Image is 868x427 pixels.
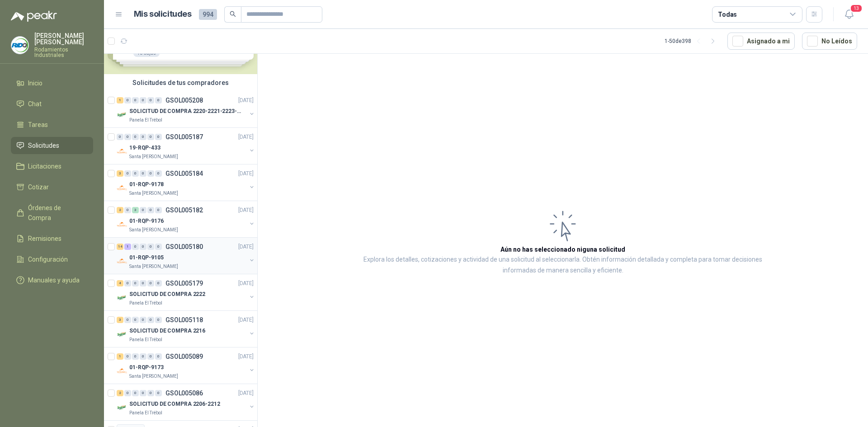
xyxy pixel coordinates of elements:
[155,390,162,396] div: 0
[28,182,49,192] span: Cotizar
[132,317,139,323] div: 0
[124,353,131,360] div: 0
[11,137,93,154] a: Solicitudes
[117,241,255,270] a: 14 1 0 0 0 0 GSOL005180[DATE] Company Logo01-RQP-9105Santa [PERSON_NAME]
[28,254,68,264] span: Configuración
[140,390,146,396] div: 0
[28,234,61,244] span: Remisiones
[117,402,127,413] img: Company Logo
[129,290,205,299] p: SOLICITUD DE COMPRA 2222
[165,207,203,213] p: GSOL005182
[117,366,127,376] img: Company Logo
[129,373,178,380] p: Santa [PERSON_NAME]
[117,183,127,193] img: Company Logo
[155,244,162,250] div: 0
[117,168,255,197] a: 3 0 0 0 0 0 GSOL005184[DATE] Company Logo01-RQP-9178Santa [PERSON_NAME]
[147,280,154,286] div: 0
[129,300,162,307] p: Panela El Trébol
[11,95,93,113] a: Chat
[132,207,139,213] div: 3
[165,280,203,286] p: GSOL005179
[238,206,254,215] p: [DATE]
[129,180,164,189] p: 01-RQP-9178
[124,244,131,250] div: 1
[117,278,255,307] a: 4 0 0 0 0 0 GSOL005179[DATE] Company LogoSOLICITUD DE COMPRA 2222Panela El Trébol
[147,390,154,396] div: 0
[147,97,154,103] div: 0
[238,243,254,251] p: [DATE]
[147,244,154,250] div: 0
[155,134,162,140] div: 0
[129,253,164,262] p: 01-RQP-9105
[165,97,203,103] p: GSOL005208
[11,272,93,289] a: Manuales y ayuda
[140,244,146,250] div: 0
[28,275,80,285] span: Manuales y ayuda
[104,74,257,91] div: Solicitudes de tus compradores
[117,131,255,160] a: 0 0 0 0 0 0 GSOL005187[DATE] Company Logo19-RQP-433Santa [PERSON_NAME]
[165,317,203,323] p: GSOL005118
[718,9,737,19] div: Todas
[727,33,795,50] button: Asignado a mi
[147,170,154,177] div: 0
[28,141,59,150] span: Solicitudes
[11,11,57,22] img: Logo peakr
[155,317,162,323] div: 0
[348,254,778,276] p: Explora los detalles, cotizaciones y actividad de una solicitud al seleccionarla. Obtén informaci...
[124,207,131,213] div: 0
[124,390,131,396] div: 0
[28,120,48,130] span: Tareas
[117,353,123,360] div: 1
[117,146,127,157] img: Company Logo
[199,9,217,20] span: 994
[117,109,127,120] img: Company Logo
[802,33,857,50] button: No Leídos
[11,116,93,133] a: Tareas
[124,317,131,323] div: 0
[28,161,61,171] span: Licitaciones
[117,314,255,343] a: 3 0 0 0 0 0 GSOL005118[DATE] Company LogoSOLICITUD DE COMPRA 2216Panela El Trébol
[129,409,162,417] p: Panela El Trébol
[238,169,254,178] p: [DATE]
[129,107,242,116] p: SOLICITUD DE COMPRA 2220-2221-2223-2224
[129,327,205,335] p: SOLICITUD DE COMPRA 2216
[238,96,254,105] p: [DATE]
[117,280,123,286] div: 4
[117,219,127,230] img: Company Logo
[129,144,160,152] p: 19-RQP-433
[140,170,146,177] div: 0
[28,99,42,109] span: Chat
[28,78,42,88] span: Inicio
[117,244,123,250] div: 14
[117,134,123,140] div: 0
[129,190,178,197] p: Santa [PERSON_NAME]
[117,170,123,177] div: 3
[230,11,236,17] span: search
[134,8,192,21] h1: Mis solicitudes
[117,205,255,234] a: 2 0 3 0 0 0 GSOL005182[DATE] Company Logo01-RQP-9176Santa [PERSON_NAME]
[238,352,254,361] p: [DATE]
[124,280,131,286] div: 0
[124,134,131,140] div: 0
[129,153,178,160] p: Santa [PERSON_NAME]
[140,317,146,323] div: 0
[11,75,93,92] a: Inicio
[34,47,93,58] p: Rodamientos Industriales
[129,217,164,225] p: 01-RQP-9176
[155,207,162,213] div: 0
[841,6,857,23] button: 13
[155,353,162,360] div: 0
[117,292,127,303] img: Company Logo
[11,230,93,247] a: Remisiones
[132,170,139,177] div: 0
[129,400,220,408] p: SOLICITUD DE COMPRA 2206-2212
[132,134,139,140] div: 0
[11,199,93,226] a: Órdenes de Compra
[155,97,162,103] div: 0
[124,170,131,177] div: 0
[132,353,139,360] div: 0
[132,390,139,396] div: 0
[238,133,254,141] p: [DATE]
[117,390,123,396] div: 2
[28,203,85,223] span: Órdenes de Compra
